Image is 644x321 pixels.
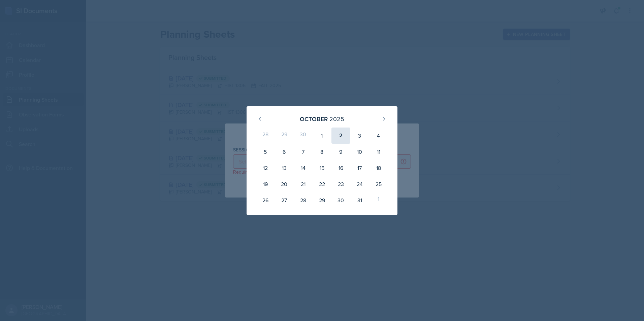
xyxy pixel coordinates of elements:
[313,144,331,160] div: 8
[256,144,275,160] div: 5
[256,176,275,192] div: 19
[350,144,369,160] div: 10
[294,192,313,208] div: 28
[275,192,294,208] div: 27
[369,176,388,192] div: 25
[369,128,388,144] div: 4
[369,160,388,176] div: 18
[369,144,388,160] div: 11
[275,144,294,160] div: 6
[256,128,275,144] div: 28
[350,128,369,144] div: 3
[313,160,331,176] div: 15
[331,160,350,176] div: 16
[294,160,313,176] div: 14
[331,144,350,160] div: 9
[313,192,331,208] div: 29
[294,176,313,192] div: 21
[313,176,331,192] div: 22
[331,176,350,192] div: 23
[350,176,369,192] div: 24
[256,160,275,176] div: 12
[331,192,350,208] div: 30
[256,192,275,208] div: 26
[331,128,350,144] div: 2
[294,144,313,160] div: 7
[300,114,328,123] div: October
[350,160,369,176] div: 17
[275,160,294,176] div: 13
[329,114,344,123] div: 2025
[369,192,388,208] div: 1
[350,192,369,208] div: 31
[294,128,313,144] div: 30
[313,128,331,144] div: 1
[275,176,294,192] div: 20
[275,128,294,144] div: 29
